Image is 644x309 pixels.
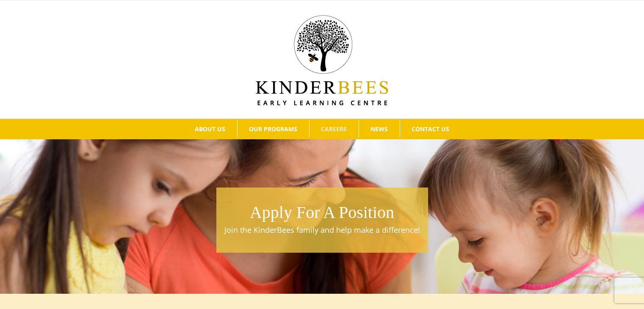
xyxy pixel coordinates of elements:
[310,121,359,138] a: CAREERS
[370,126,388,132] span: NEWS
[183,121,237,138] a: ABOUT US
[13,119,631,139] nav: Main Menu
[321,126,347,132] span: CAREERS
[400,121,461,138] a: CONTACT US
[359,121,400,138] a: NEWS
[249,126,297,132] span: OUR PROGRAMS
[412,126,449,132] span: CONTACT US
[195,126,225,132] span: ABOUT US
[256,15,388,105] img: Kinder Bees Logo
[221,201,424,224] h1: Apply For A Position
[221,224,424,236] p: Join the KinderBees family and help make a difference!
[238,121,309,138] a: OUR PROGRAMS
